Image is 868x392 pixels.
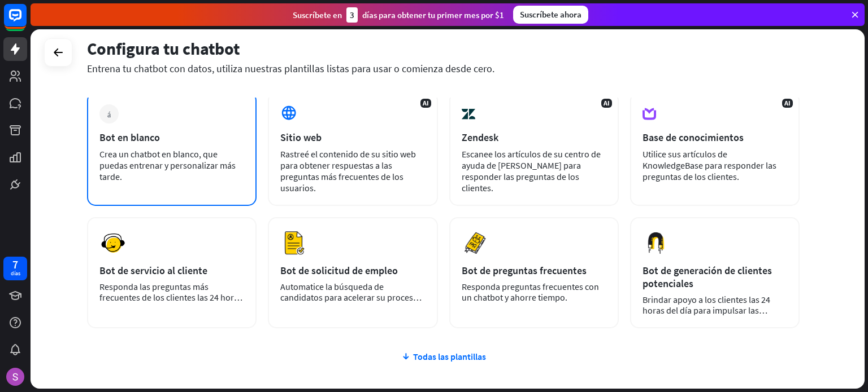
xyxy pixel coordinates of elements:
[11,270,20,277] font: días
[350,10,354,20] font: 3
[99,281,242,314] font: Responda las preguntas más frecuentes de los clientes las 24 horas del día, los 7 días de la semana.
[280,281,422,314] font: Automatice la búsqueda de candidatos para acelerar su proceso de contratación.
[99,131,160,144] font: Bot en blanco
[462,148,601,193] font: Escanee los artículos de su centro de ayuda de [PERSON_NAME] para responder las preguntas de los ...
[3,257,27,280] a: 7 días
[280,131,322,144] font: Sitio web
[9,5,43,38] button: Abrir el widget de chat LiveChat
[462,131,498,144] font: Zendesk
[784,99,791,107] font: AI
[87,38,240,59] font: Configura tu chatbot
[280,264,398,277] font: Bot de solicitud de empleo
[643,294,770,327] font: Brindar apoyo a los clientes las 24 horas del día para impulsar las ventas.
[362,10,504,20] font: días para obtener tu primer mes por $1
[462,281,599,303] font: Responda preguntas frecuentes con un chatbot y ahorre tiempo.
[413,351,486,362] font: Todas las plantillas
[423,99,429,107] font: AI
[12,257,18,271] font: 7
[520,9,581,20] font: Suscríbete ahora
[280,148,416,193] font: Rastreé el contenido de su sitio web para obtener respuestas a las preguntas más frecuentes de lo...
[99,264,207,277] font: Bot de servicio al cliente
[462,264,587,277] font: Bot de preguntas frecuentes
[643,148,776,182] font: Utilice sus artículos de KnowledgeBase para responder las preguntas de los clientes.
[604,99,610,107] font: AI
[87,62,494,75] font: Entrena tu chatbot con datos, utiliza nuestras plantillas listas para usar o comienza desde cero.
[643,131,744,144] font: Base de conocimientos
[107,110,111,118] font: más
[99,148,236,182] font: Crea un chatbot en blanco, que puedas entrenar y personalizar más tarde.
[643,264,772,290] font: Bot de generación de clientes potenciales
[293,10,342,20] font: Suscríbete en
